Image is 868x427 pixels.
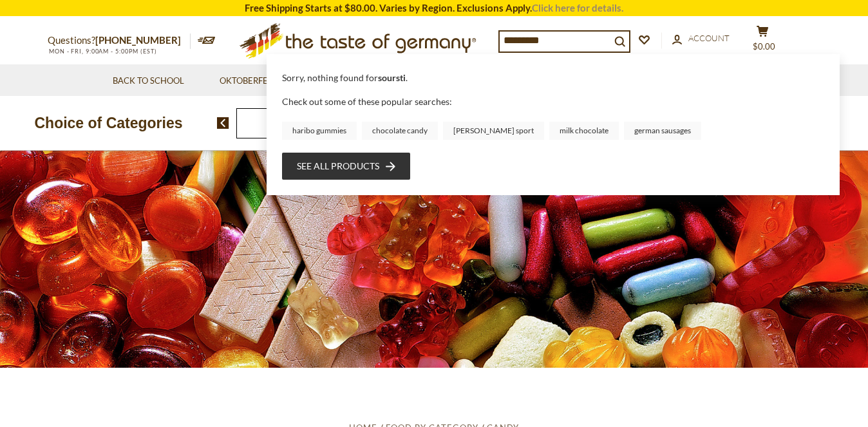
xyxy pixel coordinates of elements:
[362,122,438,140] a: chocolate candy
[282,71,824,94] div: Sorry, nothing found for .
[672,32,730,46] a: Account
[624,122,701,140] a: german sausages
[378,72,406,83] b: soursti
[297,159,395,173] a: See all products
[549,122,619,140] a: milk chocolate
[48,32,191,49] p: Questions?
[753,41,775,52] span: $0.00
[95,34,181,46] a: [PHONE_NUMBER]
[688,33,730,43] span: Account
[743,25,782,57] button: $0.00
[532,2,623,14] a: Click here for details.
[282,122,357,140] a: haribo gummies
[217,117,229,129] img: previous arrow
[443,122,544,140] a: [PERSON_NAME] sport
[267,54,840,195] div: Instant Search Results
[113,74,184,88] a: Back to School
[48,48,157,55] span: MON - FRI, 9:00AM - 5:00PM (EST)
[220,74,286,88] a: Oktoberfest
[282,94,824,140] div: Check out some of these popular searches:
